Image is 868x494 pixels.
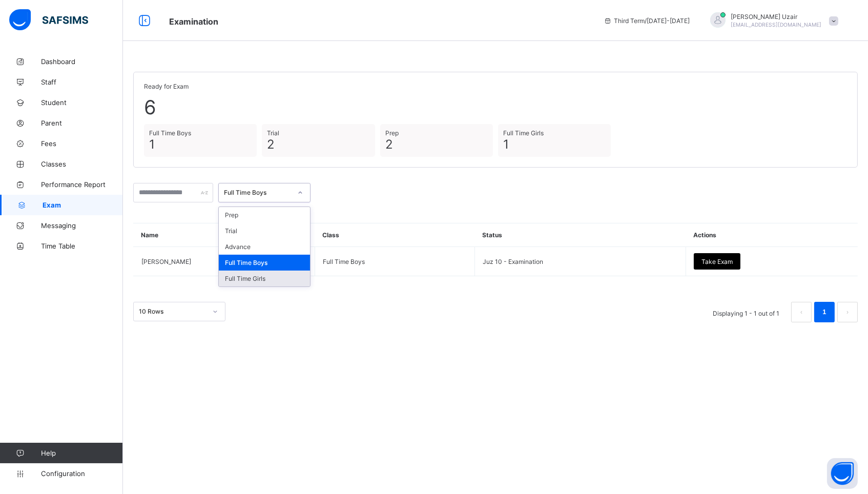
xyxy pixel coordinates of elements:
[474,223,686,247] th: Status
[43,201,123,209] span: Exam
[604,17,690,25] span: session/term information
[267,137,369,152] span: 2
[219,223,310,239] div: Trial
[41,139,123,148] span: Fees
[144,83,847,90] span: Ready for Exam
[41,449,122,457] span: Help
[701,258,733,265] span: Take Exam
[41,221,123,230] span: Messaging
[41,119,123,127] span: Parent
[705,302,787,322] li: Displaying 1 - 1 out of 1
[731,22,821,28] span: [EMAIL_ADDRESS][DOMAIN_NAME]
[315,223,474,247] th: Class
[791,302,812,322] li: 上一页
[169,16,218,27] span: Examination
[315,247,474,276] td: Full Time Boys
[731,13,821,20] span: [PERSON_NAME] Uzair
[41,78,123,86] span: Staff
[224,189,292,197] div: Full Time Boys
[134,223,315,247] th: Name
[385,137,488,152] span: 2
[149,129,252,137] span: Full Time Boys
[267,129,369,137] span: Trial
[686,223,858,247] th: Actions
[41,160,123,168] span: Classes
[41,57,123,66] span: Dashboard
[219,255,310,271] div: Full Time Boys
[474,247,686,276] td: Juz 10 - Examination
[814,302,835,322] li: 1
[219,239,310,255] div: Advance
[837,302,858,322] li: 下一页
[819,305,829,319] a: 1
[503,129,606,137] span: Full Time Girls
[837,302,858,322] button: next page
[139,308,206,316] div: 10 Rows
[144,95,847,119] span: 6
[41,469,122,478] span: Configuration
[41,98,123,107] span: Student
[827,458,858,489] button: Open asap
[385,129,488,137] span: Prep
[791,302,812,322] button: prev page
[41,180,123,189] span: Performance Report
[503,137,606,152] span: 1
[9,9,88,31] img: safsims
[219,207,310,223] div: Prep
[41,242,123,250] span: Time Table
[700,12,843,29] div: SheikhUzair
[134,247,315,276] td: [PERSON_NAME]
[219,271,310,286] div: Full Time Girls
[149,137,252,152] span: 1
